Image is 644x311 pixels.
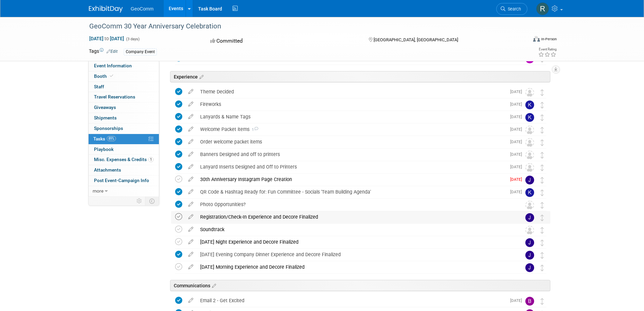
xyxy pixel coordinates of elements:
[89,48,118,55] td: Tags
[525,238,534,247] img: Jason Kim
[89,71,159,82] a: Booth
[106,49,118,54] a: Edit
[541,37,557,42] div: In-Person
[525,126,534,134] img: Unassigned
[525,163,534,172] img: Unassigned
[541,298,544,305] i: Move task
[487,35,557,45] div: Event Format
[208,35,358,47] div: Committed
[134,197,145,205] td: Personalize Event Tab Strip
[148,157,153,162] span: 1
[541,127,544,133] i: Move task
[89,82,159,92] a: Staff
[94,63,132,68] span: Event Information
[541,177,544,183] i: Move task
[510,177,525,182] span: [DATE]
[198,73,204,80] a: Edit sections
[89,61,159,71] a: Event Information
[94,105,116,110] span: Giveaways
[89,176,159,186] a: Post Event-Campaign Info
[525,297,534,306] img: Bailey Woommavovah
[89,134,159,144] a: Tasks89%
[197,211,512,223] div: Registration/Check-In Experience and Decore Finalized
[525,213,534,222] img: Jason Kim
[94,157,153,162] span: Misc. Expenses & Credits
[131,6,154,12] span: GeoComm
[197,249,512,260] div: [DATE] Evening Company Dinner Experience and Decore Finalized
[185,226,197,232] a: edit
[510,89,525,94] span: [DATE]
[89,6,123,13] img: ExhibitDay
[110,74,113,78] i: Booth reservation complete
[197,199,512,210] div: Photo Opportunities?
[525,176,534,184] img: Jason Kim
[510,298,525,303] span: [DATE]
[536,2,549,15] img: Rob Ruprecht
[525,188,534,197] img: Kelsey Winter
[89,155,159,165] a: Misc. Expenses & Credits1
[185,264,197,270] a: edit
[185,139,197,145] a: edit
[185,189,197,195] a: edit
[510,164,525,169] span: [DATE]
[170,280,550,291] div: Communications
[89,92,159,102] a: Travel Reservations
[197,236,512,248] div: [DATE] Night Experience and Decore Finalized
[93,136,116,141] span: Tasks
[87,20,517,32] div: GeoComm 30 Year Anniversary Celebration
[374,37,458,42] span: [GEOGRAPHIC_DATA], [GEOGRAPHIC_DATA]
[125,37,140,41] span: (3 days)
[185,201,197,207] a: edit
[89,165,159,175] a: Attachments
[210,282,216,289] a: Edit sections
[510,139,525,144] span: [DATE]
[185,126,197,132] a: edit
[197,186,506,198] div: QR Code & Hashtag Ready for: Fun Committee - Socials 'Team Building Agenda'
[541,164,544,171] i: Move task
[89,124,159,134] a: Sponsorships
[185,101,197,107] a: edit
[541,139,544,146] i: Move task
[185,176,197,182] a: edit
[197,86,506,97] div: Theme Decided
[197,111,506,123] div: Lanyards & Name Tags
[541,114,544,121] i: Move task
[197,98,506,110] div: Fireworks
[525,113,534,122] img: Kelsey Winter
[94,178,149,183] span: Post Event-Campaign Info
[541,202,544,208] i: Move task
[185,89,197,95] a: edit
[103,36,110,41] span: to
[197,124,506,135] div: Welcome Packet items
[107,136,116,141] span: 89%
[89,36,124,42] span: [DATE] [DATE]
[541,265,544,271] i: Move task
[94,115,117,120] span: Shipments
[94,147,114,152] span: Playbook
[541,190,544,196] i: Move task
[525,138,534,147] img: Unassigned
[197,136,506,148] div: Order welcome packet items
[510,190,525,194] span: [DATE]
[145,197,159,205] td: Toggle Event Tabs
[197,224,512,235] div: Soundtrack
[510,127,525,132] span: [DATE]
[185,164,197,170] a: edit
[496,3,527,15] a: Search
[541,240,544,246] i: Move task
[185,151,197,157] a: edit
[533,36,540,42] img: Format-Inperson.png
[510,152,525,157] span: [DATE]
[94,94,135,99] span: Travel Reservations
[94,84,104,89] span: Staff
[185,114,197,120] a: edit
[94,167,121,173] span: Attachments
[541,89,544,96] i: Move task
[94,73,115,79] span: Booth
[541,102,544,108] i: Move task
[185,251,197,258] a: edit
[197,174,506,185] div: 30th Anniversary Instagram Page Creation
[505,6,521,12] span: Search
[197,295,506,306] div: Email 2 - Get Excited
[185,214,197,220] a: edit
